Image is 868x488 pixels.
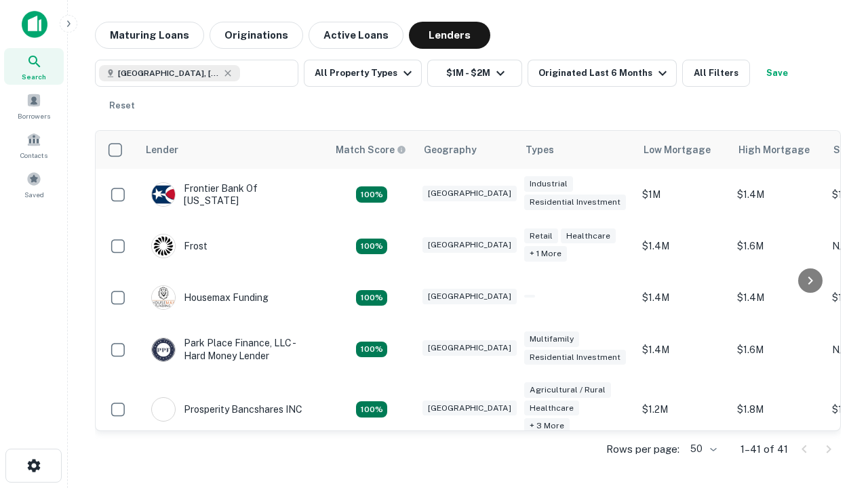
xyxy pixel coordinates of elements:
span: Search [22,71,46,82]
a: Borrowers [4,87,64,124]
button: Lenders [409,22,490,49]
button: Maturing Loans [95,22,204,49]
button: All Filters [682,60,750,87]
img: picture [152,183,175,206]
div: Geography [424,142,477,158]
button: Reset [100,92,144,119]
td: $1.4M [635,323,730,375]
div: Residential Investment [524,195,626,210]
p: Rows per page: [606,441,679,457]
td: $1M [635,169,730,220]
iframe: Chat Widget [800,380,868,445]
div: Capitalize uses an advanced AI algorithm to match your search with the best lender. The match sco... [336,142,406,157]
button: Originated Last 6 Months [528,60,677,87]
th: Geography [416,131,517,169]
button: Active Loans [309,22,403,49]
div: Multifamily [524,331,579,347]
a: Search [4,48,64,85]
span: Borrowers [18,110,50,121]
div: [GEOGRAPHIC_DATA] [422,401,517,416]
td: $1.8M [730,375,825,444]
div: Prosperity Bancshares INC [151,397,302,422]
div: Healthcare [561,228,616,244]
td: $1.6M [730,323,825,375]
td: $1.4M [635,272,730,323]
div: Originated Last 6 Months [538,65,671,81]
button: Save your search to get updates of matches that match your search criteria. [755,60,799,87]
td: $1.2M [635,375,730,444]
h6: Match Score [336,142,403,157]
div: Housemax Funding [151,285,269,310]
button: All Property Types [304,60,422,87]
div: Retail [524,228,558,244]
span: Contacts [20,150,47,161]
div: Frontier Bank Of [US_STATE] [151,182,314,207]
div: Industrial [524,176,573,192]
th: Low Mortgage [635,131,730,169]
th: Types [517,131,635,169]
img: capitalize-icon.png [22,11,47,38]
div: 50 [685,439,719,459]
img: picture [152,398,175,421]
div: Healthcare [524,401,579,416]
div: + 3 more [524,418,570,434]
a: Saved [4,166,64,203]
div: Matching Properties: 7, hasApolloMatch: undefined [356,401,387,418]
td: $1.4M [730,169,825,220]
div: Types [526,142,554,158]
th: Capitalize uses an advanced AI algorithm to match your search with the best lender. The match sco... [328,131,416,169]
button: $1M - $2M [427,60,522,87]
div: Low Mortgage [644,142,711,158]
td: $1.4M [730,272,825,323]
div: Frost [151,234,208,258]
img: picture [152,286,175,309]
a: Contacts [4,127,64,163]
div: Agricultural / Rural [524,382,611,398]
div: [GEOGRAPHIC_DATA] [422,289,517,304]
div: High Mortgage [738,142,810,158]
div: Lender [146,142,178,158]
button: Originations [210,22,303,49]
img: picture [152,235,175,258]
span: Saved [24,189,44,200]
div: Park Place Finance, LLC - Hard Money Lender [151,337,314,361]
div: Matching Properties: 4, hasApolloMatch: undefined [356,186,387,203]
img: picture [152,338,175,361]
p: 1–41 of 41 [741,441,788,457]
td: $1.4M [635,220,730,272]
div: [GEOGRAPHIC_DATA] [422,340,517,356]
div: [GEOGRAPHIC_DATA] [422,186,517,201]
td: $1.6M [730,220,825,272]
th: Lender [138,131,328,169]
span: [GEOGRAPHIC_DATA], [GEOGRAPHIC_DATA], [GEOGRAPHIC_DATA] [118,67,220,79]
div: [GEOGRAPHIC_DATA] [422,237,517,253]
div: + 1 more [524,246,567,262]
th: High Mortgage [730,131,825,169]
div: Matching Properties: 4, hasApolloMatch: undefined [356,290,387,306]
div: Matching Properties: 4, hasApolloMatch: undefined [356,239,387,255]
div: Matching Properties: 4, hasApolloMatch: undefined [356,342,387,358]
div: Residential Investment [524,350,626,365]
